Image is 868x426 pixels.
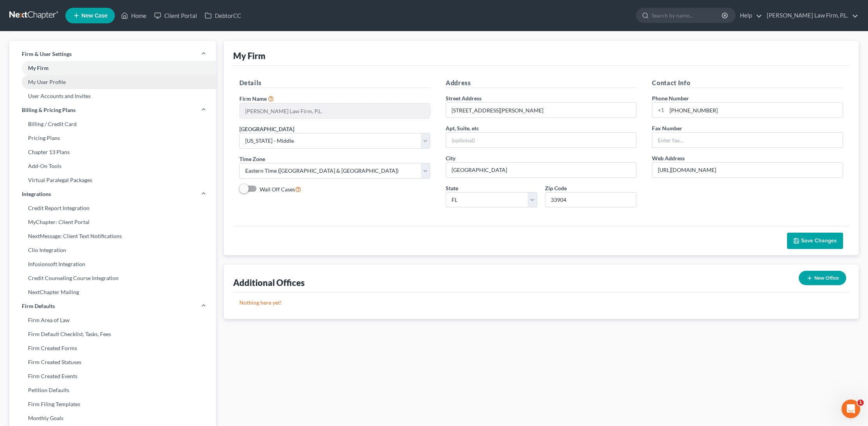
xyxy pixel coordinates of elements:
[652,94,689,102] label: Phone Number
[652,133,842,147] input: Enter fax...
[763,9,858,23] a: [PERSON_NAME] Law Firm, P.L.
[652,8,723,23] input: Search by name...
[233,50,265,61] div: My Firm
[81,13,107,19] span: New Case
[842,400,860,418] iframe: Intercom live chat
[9,411,216,425] a: Monthly Goals
[117,9,150,23] a: Home
[9,61,216,75] a: My Firm
[446,103,636,117] input: Enter address...
[22,302,55,310] span: Firm Defaults
[446,94,481,102] label: Street Address
[239,155,265,163] label: Time Zone
[667,103,842,117] input: Enter phone...
[239,95,267,102] span: Firm Name
[446,163,636,177] input: Enter city...
[736,9,762,23] a: Help
[9,271,216,285] a: Credit Counseling Course Integration
[652,78,843,88] h5: Contact Info
[9,47,216,61] a: Firm & User Settings
[22,50,72,58] span: Firm & User Settings
[9,229,216,243] a: NextMessage: Client Text Notifications
[9,341,216,355] a: Firm Created Forms
[9,103,216,117] a: Billing & Pricing Plans
[9,313,216,327] a: Firm Area of Law
[799,271,846,285] button: New Office
[545,184,567,192] label: Zip Code
[446,124,479,132] label: Apt, Suite, etc
[239,78,430,88] h5: Details
[9,215,216,229] a: MyChapter: Client Portal
[787,233,843,249] button: Save Changes
[9,369,216,383] a: Firm Created Events
[22,106,76,114] span: Billing & Pricing Plans
[233,277,305,288] div: Additional Offices
[9,117,216,131] a: Billing / Credit Card
[239,299,843,307] p: Nothing here yet!
[652,103,667,117] div: +1
[239,125,294,133] label: [GEOGRAPHIC_DATA]
[9,75,216,89] a: My User Profile
[240,103,430,118] input: Enter name...
[9,243,216,257] a: Clio Integration
[22,190,51,198] span: Integrations
[446,184,458,192] label: State
[9,327,216,341] a: Firm Default Checklist, Tasks, Fees
[857,400,864,406] span: 1
[201,9,245,23] a: DebtorCC
[9,145,216,159] a: Chapter 13 Plans
[446,78,636,88] h5: Address
[9,257,216,271] a: Infusionsoft Integration
[9,159,216,173] a: Add-On Tools
[150,9,201,23] a: Client Portal
[801,237,837,244] span: Save Changes
[9,131,216,145] a: Pricing Plans
[652,154,685,162] label: Web Address
[260,186,295,193] span: Wall Off Cases
[9,383,216,397] a: Petition Defaults
[545,192,636,208] input: XXXXX
[9,397,216,411] a: Firm Filing Templates
[652,163,842,177] input: Enter web address....
[9,173,216,187] a: Virtual Paralegal Packages
[446,154,455,162] label: City
[9,89,216,103] a: User Accounts and Invites
[9,187,216,201] a: Integrations
[9,299,216,313] a: Firm Defaults
[9,355,216,369] a: Firm Created Statuses
[9,285,216,299] a: NextChapter Mailing
[9,201,216,215] a: Credit Report Integration
[652,124,682,132] label: Fax Number
[446,133,636,147] input: (optional)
